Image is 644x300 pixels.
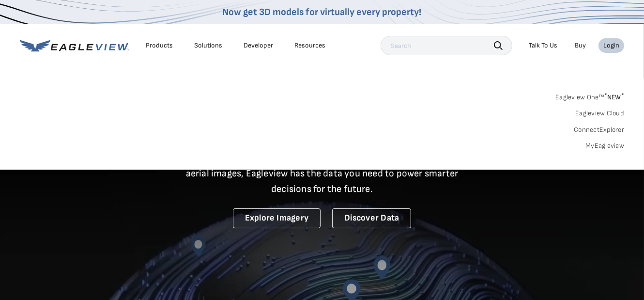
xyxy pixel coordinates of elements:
a: Discover Data [332,208,411,228]
a: ConnectExplorer [574,126,624,134]
a: Buy [575,41,586,50]
div: Talk To Us [529,41,557,50]
a: Eagleview One™*NEW* [555,90,624,101]
a: Developer [244,41,273,50]
div: Solutions [194,41,222,50]
span: NEW [604,93,624,101]
div: Products [146,41,173,50]
a: MyEagleview [585,142,624,150]
div: Resources [294,41,325,50]
p: A new era starts here. Built on more than 3.5 billion high-resolution aerial images, Eagleview ha... [174,150,470,197]
a: Now get 3D models for virtually every property! [223,6,422,18]
a: Explore Imagery [233,208,321,228]
div: Login [603,41,619,50]
a: Eagleview Cloud [575,109,624,118]
input: Search [381,36,512,55]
